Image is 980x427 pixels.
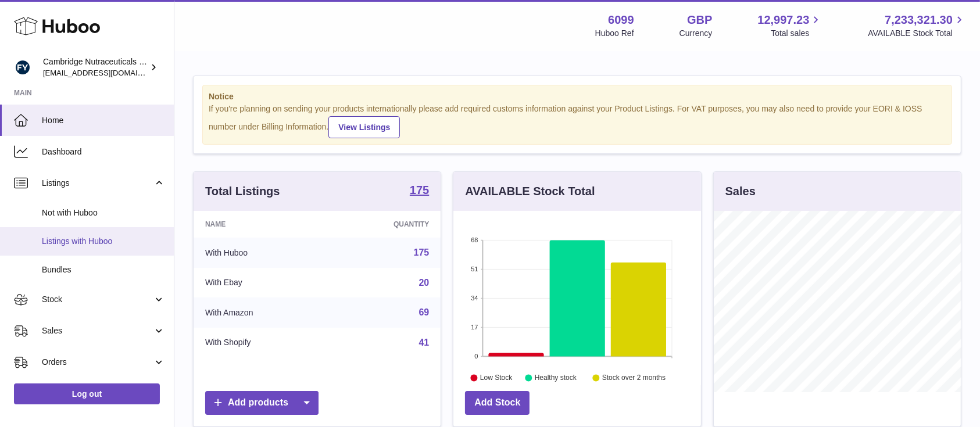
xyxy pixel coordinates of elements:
span: Total sales [771,28,822,39]
text: Stock over 2 months [602,374,666,382]
a: 69 [419,307,430,317]
text: 68 [471,236,478,243]
a: Log out [14,383,160,404]
th: Quantity [329,211,441,238]
span: Sales [42,325,153,336]
div: Cambridge Nutraceuticals Ltd [43,56,148,78]
text: Low Stock [480,374,513,382]
span: Listings with Huboo [42,236,165,247]
span: Not with Huboo [42,207,165,218]
text: Healthy stock [535,374,577,382]
span: Bundles [42,264,165,275]
td: With Huboo [194,238,329,268]
span: Dashboard [42,146,165,157]
a: 7,233,321.30 AVAILABLE Stock Total [868,12,966,39]
a: Add Stock [465,391,530,415]
a: Add products [205,391,319,415]
div: If you're planning on sending your products internationally please add required customs informati... [209,103,946,138]
h3: Sales [725,184,756,199]
strong: GBP [687,12,712,28]
strong: 175 [410,184,429,196]
text: 51 [471,265,478,272]
span: Home [42,115,165,126]
a: View Listings [328,116,400,138]
a: 20 [419,278,430,288]
div: Currency [679,28,713,39]
span: Orders [42,357,153,368]
a: 12,997.23 Total sales [757,12,822,39]
div: Huboo Ref [595,28,634,39]
span: 12,997.23 [757,12,809,28]
strong: 6099 [608,12,634,28]
strong: Notice [209,91,946,102]
text: 34 [471,295,478,302]
span: Stock [42,294,153,305]
td: With Shopify [194,328,329,358]
h3: Total Listings [205,184,280,199]
text: 17 [471,324,478,331]
a: 175 [414,247,430,257]
span: 7,233,321.30 [885,12,953,28]
span: [EMAIL_ADDRESS][DOMAIN_NAME] [43,68,171,77]
span: AVAILABLE Stock Total [868,28,966,39]
span: Listings [42,178,153,189]
h3: AVAILABLE Stock Total [465,184,595,199]
td: With Amazon [194,297,329,328]
a: 175 [410,184,429,198]
text: 0 [475,353,478,360]
img: internalAdmin-6099@internal.huboo.com [14,59,31,76]
td: With Ebay [194,268,329,298]
a: 41 [419,338,430,347]
th: Name [194,211,329,238]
